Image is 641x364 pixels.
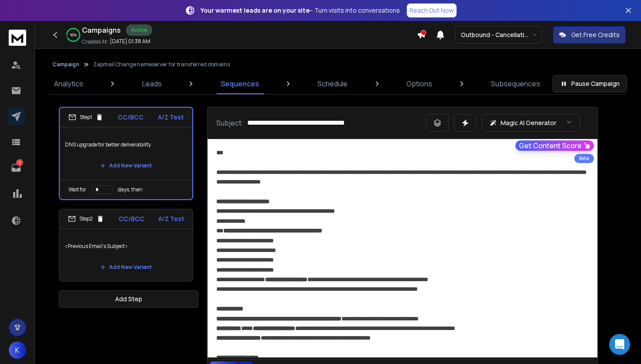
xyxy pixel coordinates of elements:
button: Campaign [52,61,79,68]
p: [DATE] 01:38 AM [110,38,150,45]
div: Open Intercom Messenger [609,334,630,355]
p: Wait for [68,186,86,193]
button: Get Free Credits [553,26,626,44]
p: Options [406,78,432,89]
button: Add New Variant [93,259,159,276]
p: Outbound - Cancellations, Welcome, Onboarding etc [461,31,533,39]
button: Get Content Score [515,140,594,151]
p: Subject: [216,118,244,128]
a: Leads [137,73,167,94]
div: Step 2 [68,215,104,223]
li: Step2CC/BCCA/Z Test<Previous Email's Subject>Add New Variant [59,209,193,282]
p: Analytics [54,78,83,89]
button: Magic AI Generator [482,114,580,132]
p: DNS upgrade for better deliverability [65,133,187,157]
p: Reach Out Now [409,6,454,15]
p: CC/BCC [118,113,143,122]
p: Leads [142,78,162,89]
div: Beta [574,154,594,163]
a: Options [401,73,437,94]
p: CC/BCC [119,214,144,223]
div: Step 1 [68,113,103,121]
p: Created At: [82,38,108,45]
p: 92 % [70,32,77,37]
button: K [9,341,26,359]
a: Sequences [215,73,264,94]
img: logo [9,30,26,46]
p: Zapmail Change nameserver for transferred domains [93,61,230,68]
button: Add New Variant [93,157,159,174]
a: Schedule [312,73,353,94]
p: A/Z Test [158,214,184,223]
p: Get Free Credits [571,31,620,39]
a: Reach Out Now [407,3,457,17]
p: days, then [118,186,143,193]
p: Sequences [221,78,259,89]
p: – Turn visits into conversations [201,6,400,15]
a: Subsequences [486,73,546,94]
h1: Campaigns [82,25,121,35]
a: 3 [7,159,25,177]
strong: Your warmest leads are on your site [201,6,310,14]
button: Add Step [59,290,198,308]
p: Subsequences [491,78,540,89]
p: 3 [16,159,23,166]
p: <Previous Email's Subject> [65,234,188,259]
p: A/Z Test [158,113,184,122]
p: Magic AI Generator [501,119,556,127]
li: Step1CC/BCCA/Z TestDNS upgrade for better deliverabilityAdd New VariantWait fordays, then [59,107,193,200]
a: Analytics [49,73,89,94]
button: Pause Campaign [552,75,627,92]
div: Active [126,24,152,36]
p: Schedule [317,78,348,89]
